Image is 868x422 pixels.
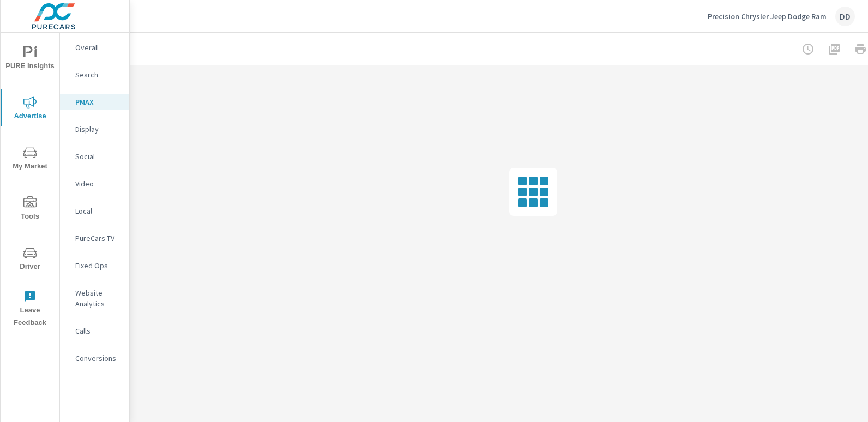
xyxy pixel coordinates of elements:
[4,246,56,273] span: Driver
[4,96,56,123] span: Advertise
[4,290,56,329] span: Leave Feedback
[60,323,129,339] div: Calls
[60,176,129,192] div: Video
[4,146,56,173] span: My Market
[1,33,59,334] div: nav menu
[75,69,120,80] p: Search
[60,230,129,246] div: PureCars TV
[75,233,120,244] p: PureCars TV
[75,97,120,107] p: PMAX
[835,7,855,26] div: DD
[75,353,120,364] p: Conversions
[60,203,129,219] div: Local
[60,94,129,110] div: PMAX
[4,196,56,223] span: Tools
[60,350,129,366] div: Conversions
[75,124,120,135] p: Display
[60,257,129,274] div: Fixed Ops
[4,46,56,73] span: PURE Insights
[708,11,827,21] p: Precision Chrysler Jeep Dodge Ram
[60,121,129,137] div: Display
[60,148,129,165] div: Social
[75,178,120,189] p: Video
[75,42,120,53] p: Overall
[75,151,120,162] p: Social
[60,285,129,312] div: Website Analytics
[75,206,120,216] p: Local
[75,325,120,336] p: Calls
[60,39,129,56] div: Overall
[75,260,120,271] p: Fixed Ops
[75,287,120,309] p: Website Analytics
[60,67,129,83] div: Search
